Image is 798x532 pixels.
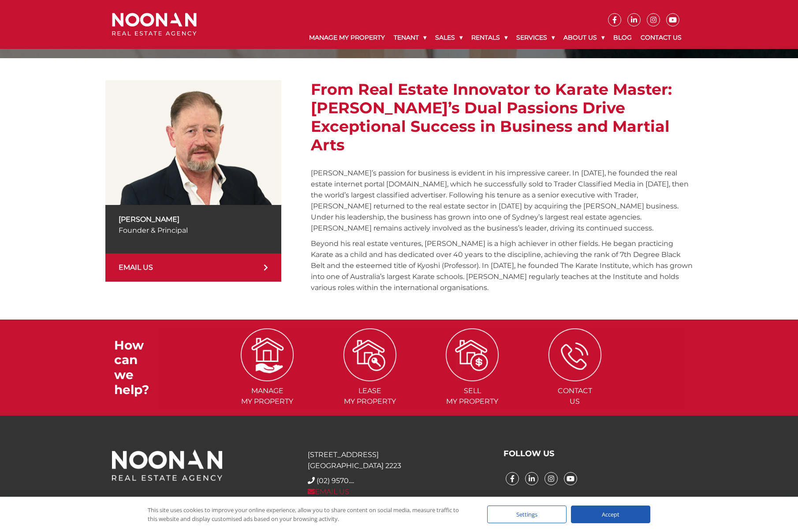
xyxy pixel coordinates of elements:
[319,350,420,406] a: ICONS Leasemy Property
[446,328,499,381] img: ICONS
[308,487,349,496] a: EMAIL US
[512,26,559,49] a: Services
[317,476,354,485] span: (02) 9570....
[119,214,268,225] p: [PERSON_NAME]
[317,476,354,485] a: Click to reveal phone number
[609,26,636,49] a: Blog
[422,386,523,407] span: Sell my Property
[311,167,693,234] p: [PERSON_NAME]’s passion for business is evident in his impressive career. In [DATE], he founded t...
[105,80,282,205] img: Michael Noonan
[571,506,650,523] div: Accept
[503,449,686,459] h3: FOLLOW US
[636,26,686,49] a: Contact Us
[114,338,158,397] h3: How can we help?
[431,26,467,49] a: Sales
[467,26,512,49] a: Rentals
[112,13,197,36] img: Noonan Real Estate Agency
[422,350,523,406] a: ICONS Sellmy Property
[217,386,318,407] span: Manage my Property
[548,328,601,381] img: ICONS
[487,506,567,523] div: Settings
[105,253,282,282] a: EMAIL US
[525,350,626,406] a: ICONS ContactUs
[148,506,470,523] div: This site uses cookies to improve your online experience, allow you to share content on social me...
[319,386,420,407] span: Lease my Property
[525,386,626,407] span: Contact Us
[389,26,431,49] a: Tenant
[308,449,490,471] p: [STREET_ADDRESS] [GEOGRAPHIC_DATA] 2223
[217,350,318,406] a: ICONS Managemy Property
[343,328,396,381] img: ICONS
[311,238,693,293] p: Beyond his real estate ventures, [PERSON_NAME] is a high achiever in other fields. He began pract...
[241,328,294,381] img: ICONS
[305,26,389,49] a: Manage My Property
[119,225,268,236] p: Founder & Principal
[311,80,693,154] h2: From Real Estate Innovator to Karate Master: [PERSON_NAME]’s Dual Passions Drive Exceptional Succ...
[559,26,609,49] a: About Us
